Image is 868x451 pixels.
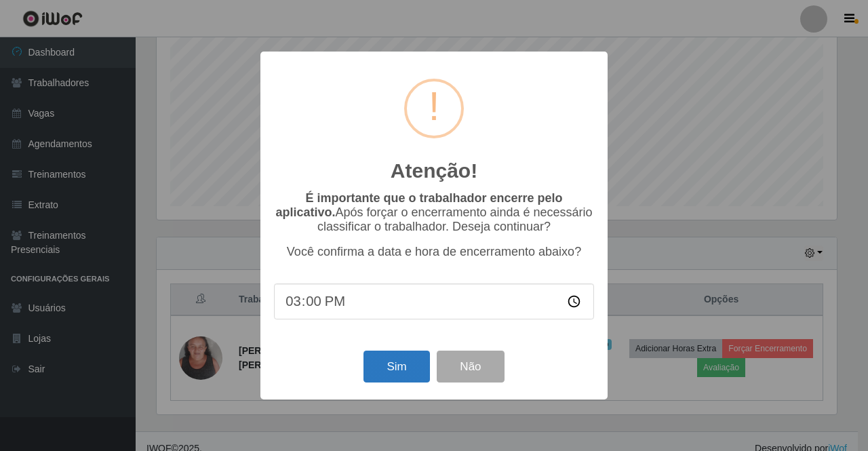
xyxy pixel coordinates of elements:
b: É importante que o trabalhador encerre pelo aplicativo. [275,191,562,219]
p: Após forçar o encerramento ainda é necessário classificar o trabalhador. Deseja continuar? [274,191,594,234]
button: Não [437,351,504,383]
h2: Atenção! [391,159,477,183]
button: Sim [363,351,429,383]
p: Você confirma a data e hora de encerramento abaixo? [274,245,594,259]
